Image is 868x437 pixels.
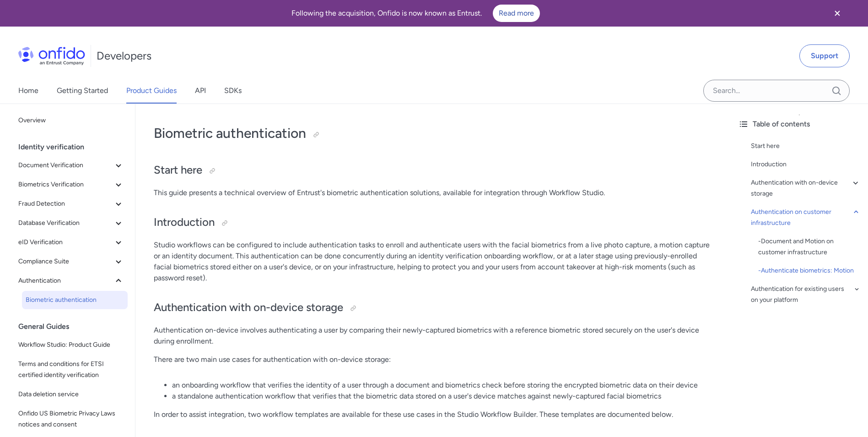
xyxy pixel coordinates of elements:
[172,391,712,402] li: a standalone authentication workflow that verifies that the biometric data stored on a user's dev...
[18,179,113,190] span: Biometrics Verification
[751,284,861,306] a: Authentication for existing users on your platform
[493,5,540,22] a: Read more
[18,198,113,209] span: Fraud Detection
[820,2,854,25] button: Close banner
[832,8,843,19] svg: Close banner
[15,156,128,175] button: Document Verification
[758,236,861,258] a: -Document and Motion on customer infrastructure
[154,354,712,365] p: There are two main use cases for authentication with on-device storage:
[703,80,850,102] input: Onfido search input field
[154,163,712,178] h2: Start here
[154,215,712,230] h2: Introduction
[18,359,124,381] span: Terms and conditions for ETSI certified identity verification
[758,265,861,276] a: -Authenticate biometrics: Motion
[758,265,861,276] div: - Authenticate biometrics: Motion
[18,47,85,65] img: Onfido Logo
[154,409,712,420] p: In order to assist integration, two workflow templates are available for these use cases in the S...
[26,295,124,306] span: Biometric authentication
[126,78,177,104] a: Product Guides
[18,115,124,126] span: Overview
[799,44,850,67] a: Support
[18,408,124,430] span: Onfido US Biometric Privacy Laws notices and consent
[18,256,113,267] span: Compliance Suite
[22,291,128,309] a: Biometric authentication
[15,336,128,354] a: Workflow Studio: Product Guide
[18,275,113,286] span: Authentication
[154,124,712,142] h1: Biometric authentication
[18,237,113,248] span: eID Verification
[15,111,128,130] a: Overview
[18,389,124,400] span: Data deletion service
[15,214,128,232] button: Database Verification
[18,317,131,336] div: General Guides
[154,240,712,284] p: Studio workflows can be configured to include authentication tasks to enroll and authenticate use...
[18,78,38,104] a: Home
[224,78,242,104] a: SDKs
[751,207,861,229] a: Authentication on customer infrastructure
[154,187,712,198] p: This guide presents a technical overview of Entrust's biometric authentication solutions, availab...
[97,49,151,63] h1: Developers
[751,141,861,152] a: Start here
[15,233,128,251] button: eID Verification
[15,385,128,404] a: Data deletion service
[751,177,861,199] a: Authentication with on-device storage
[154,300,712,316] h2: Authentication with on-device storage
[15,175,128,194] button: Biometrics Verification
[57,78,108,104] a: Getting Started
[15,355,128,384] a: Terms and conditions for ETSI certified identity verification
[18,339,124,350] span: Workflow Studio: Product Guide
[18,160,113,171] span: Document Verification
[154,325,712,347] p: Authentication on-device involves authenticating a user by comparing their newly-captured biometr...
[172,380,712,391] li: an onboarding workflow that verifies the identity of a user through a document and biometrics che...
[15,195,128,213] button: Fraud Detection
[758,236,861,258] div: - Document and Motion on customer infrastructure
[15,404,128,434] a: Onfido US Biometric Privacy Laws notices and consent
[15,272,128,290] button: Authentication
[18,138,131,156] div: Identity verification
[195,78,206,104] a: API
[11,5,820,22] div: Following the acquisition, Onfido is now known as Entrust.
[751,159,861,170] a: Introduction
[15,252,128,271] button: Compliance Suite
[18,218,113,229] span: Database Verification
[738,119,861,130] div: Table of contents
